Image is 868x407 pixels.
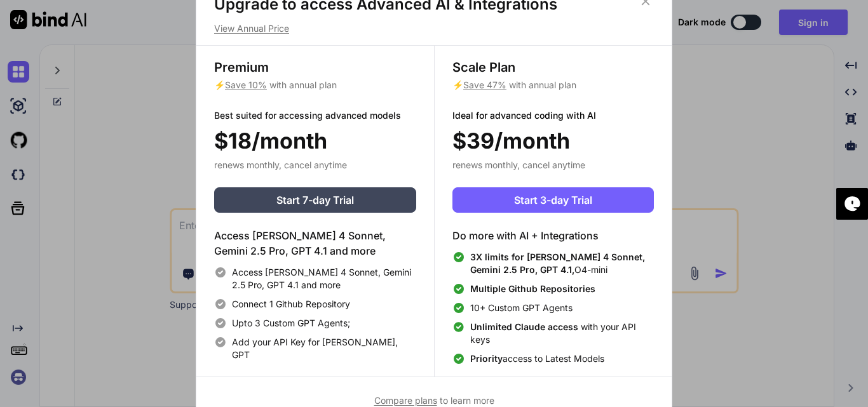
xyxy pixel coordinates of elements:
[214,109,416,122] p: Best suited for accessing advanced models
[470,283,595,294] span: Multiple Github Repositories
[452,228,654,243] h4: Do more with AI + Integrations
[232,336,416,361] span: Add your API Key for [PERSON_NAME], GPT
[276,192,354,208] span: Start 7-day Trial
[452,79,654,91] p: ⚡ with annual plan
[514,192,592,208] span: Start 3-day Trial
[470,251,654,276] span: O4-mini
[225,79,267,90] span: Save 10%
[452,124,570,157] span: $39/month
[374,395,494,406] span: to learn more
[452,187,654,213] button: Start 3-day Trial
[470,321,654,346] span: with your API keys
[214,79,416,91] p: ⚡ with annual plan
[374,395,437,406] span: Compare plans
[452,58,654,76] h3: Scale Plan
[452,159,585,170] span: renews monthly, cancel anytime
[232,317,350,330] span: Upto 3 Custom GPT Agents;
[452,109,654,122] p: Ideal for advanced coding with AI
[470,302,573,314] span: 10+ Custom GPT Agents
[470,352,604,365] span: access to Latest Models
[214,58,416,76] h3: Premium
[214,22,654,35] p: View Annual Price
[470,321,581,332] span: Unlimited Claude access
[214,124,327,157] span: $18/month
[214,228,416,258] h4: Access [PERSON_NAME] 4 Sonnet, Gemini 2.5 Pro, GPT 4.1 and more
[463,79,506,90] span: Save 47%
[214,187,416,213] button: Start 7-day Trial
[214,159,347,170] span: renews monthly, cancel anytime
[232,266,416,291] span: Access [PERSON_NAME] 4 Sonnet, Gemini 2.5 Pro, GPT 4.1 and more
[232,298,350,310] span: Connect 1 Github Repository
[470,251,645,275] span: 3X limits for [PERSON_NAME] 4 Sonnet, Gemini 2.5 Pro, GPT 4.1,
[470,353,503,364] span: Priority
